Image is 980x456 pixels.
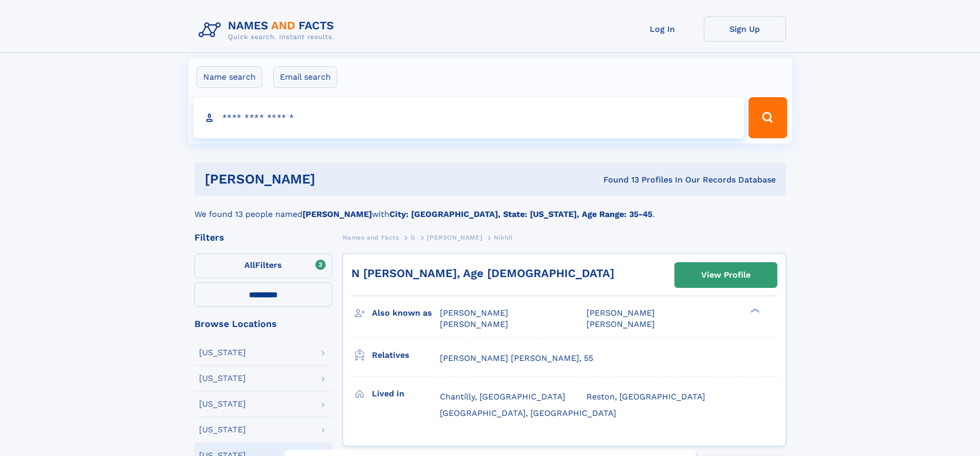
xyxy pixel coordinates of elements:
[440,392,565,402] span: Chantilly, [GEOGRAPHIC_DATA]
[440,408,616,418] span: [GEOGRAPHIC_DATA], [GEOGRAPHIC_DATA]
[244,260,255,270] span: All
[440,353,593,364] a: [PERSON_NAME] [PERSON_NAME], 55
[205,173,459,186] h1: [PERSON_NAME]
[440,308,508,318] span: [PERSON_NAME]
[459,174,776,186] div: Found 13 Profiles In Our Records Database
[194,253,332,278] label: Filters
[273,66,337,88] label: Email search
[675,263,777,287] a: View Profile
[351,267,614,280] a: N [PERSON_NAME], Age [DEMOGRAPHIC_DATA]
[194,196,786,221] div: We found 13 people named with .
[194,233,332,242] div: Filters
[411,234,416,241] span: G
[586,319,655,329] span: [PERSON_NAME]
[427,231,482,244] a: [PERSON_NAME]
[199,400,246,408] div: [US_STATE]
[199,426,246,434] div: [US_STATE]
[197,66,262,88] label: Name search
[621,16,704,42] a: Log In
[194,319,332,329] div: Browse Locations
[302,209,372,219] b: [PERSON_NAME]
[411,231,416,244] a: G
[586,308,655,318] span: [PERSON_NAME]
[427,234,482,241] span: [PERSON_NAME]
[199,374,246,382] div: [US_STATE]
[440,319,508,329] span: [PERSON_NAME]
[586,392,705,402] span: Reston, [GEOGRAPHIC_DATA]
[701,263,751,287] div: View Profile
[372,385,440,403] h3: Lived in
[343,231,399,244] a: Names and Facts
[193,97,744,138] input: search input
[749,97,787,138] button: Search Button
[494,234,513,241] span: Nikhil
[748,307,760,314] div: ❯
[372,346,440,364] h3: Relatives
[389,209,652,219] b: City: [GEOGRAPHIC_DATA], State: [US_STATE], Age Range: 35-45
[199,349,246,357] div: [US_STATE]
[194,16,343,44] img: Logo Names and Facts
[372,304,440,322] h3: Also known as
[704,16,786,42] a: Sign Up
